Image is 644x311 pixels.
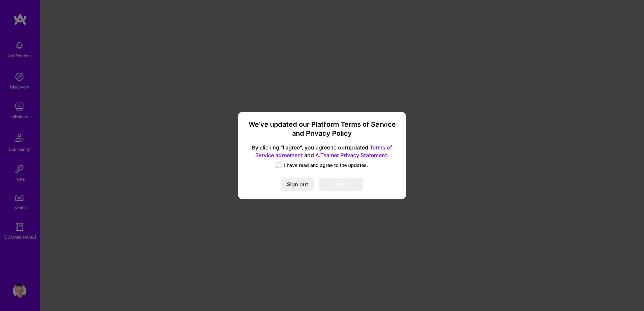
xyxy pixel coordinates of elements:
[255,144,392,159] a: Terms of Service agreement
[315,152,387,159] a: A.Teamer Privacy Statement
[284,162,368,169] span: I have read and agree to the updates.
[281,178,314,191] button: Sign out
[319,178,363,191] button: I agree
[246,120,398,138] h3: We’ve updated our Platform Terms of Service and Privacy Policy
[246,144,398,159] span: By clicking "I agree", you agree to our updated and .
